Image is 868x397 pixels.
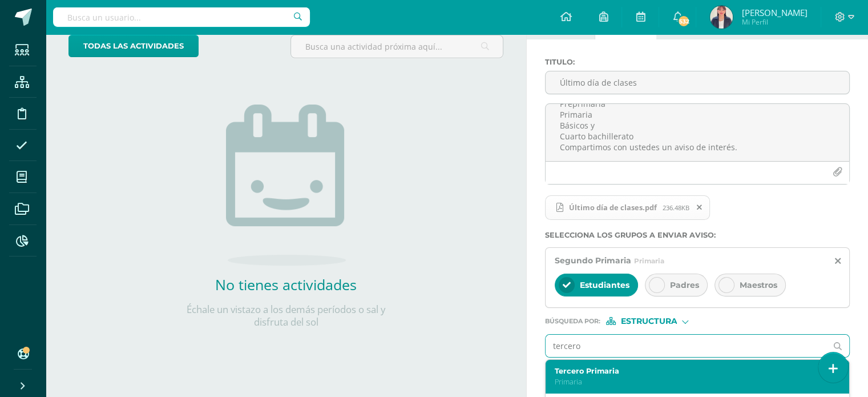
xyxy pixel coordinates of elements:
a: Evento [527,12,595,39]
p: Échale un vistazo a los demás períodos o sal y disfruta del sol [172,303,400,328]
span: Búsqueda por : [545,318,600,324]
span: Estudiantes [580,280,629,290]
a: Aviso [595,12,656,39]
span: Último día de clases.pdf [563,203,663,212]
input: Busca una actividad próxima aquí... [291,35,503,58]
span: Primaria [634,256,664,265]
div: [object Object] [606,317,692,325]
span: Mi Perfil [741,17,807,27]
h2: No tienes actividades [172,275,400,294]
p: Primaria [555,377,828,387]
input: Busca un usuario... [53,7,310,27]
label: Selecciona los grupos a enviar aviso : [545,231,850,239]
label: Tercero Primaria [555,367,828,375]
span: Padres [670,280,699,290]
input: Titulo [546,71,849,94]
span: Remover archivo [690,201,709,214]
img: 0ffcb52647a54a2841eb20d44d035e76.png [710,6,733,29]
span: Último día de clases.pdf [545,195,710,220]
img: no_activities.png [226,105,346,266]
span: Segundo Primaria [555,255,631,266]
span: Estructura [620,318,677,324]
span: [PERSON_NAME] [741,7,807,18]
input: Ej. Primero primaria [546,335,826,357]
textarea: Buenas tardes estimadas familias de: Preprimaria Primaria Básicos y Cuarto bachillerato Compartim... [546,104,849,161]
span: 532 [677,15,690,27]
span: Maestros [740,280,777,290]
a: todas las Actividades [68,35,199,57]
span: 236.48KB [663,203,689,212]
label: Titulo : [545,58,850,66]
